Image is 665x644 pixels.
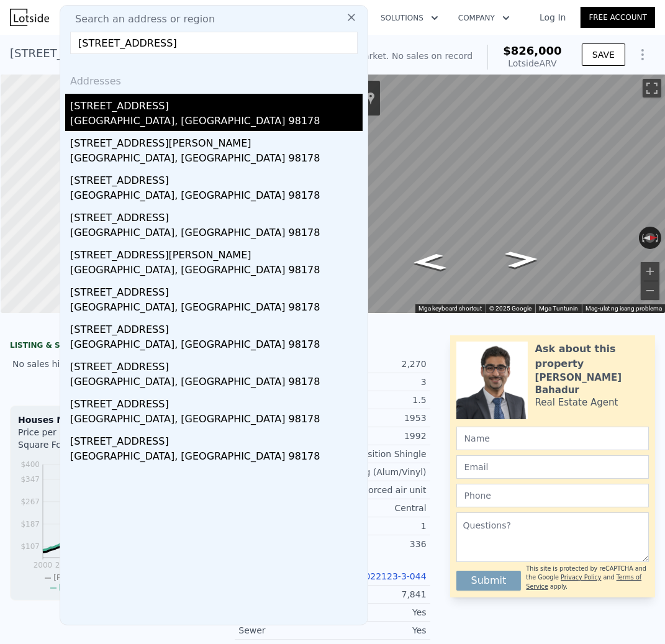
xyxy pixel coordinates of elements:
[70,337,363,355] div: [GEOGRAPHIC_DATA], [GEOGRAPHIC_DATA] 98178
[639,233,662,243] button: I-reset ang view
[10,340,205,353] div: LISTING & SALE HISTORY
[65,12,215,27] span: Search an address or region
[18,414,197,426] div: Houses Median Sale
[10,9,49,26] img: Lotside
[586,305,662,312] a: Mag-ulat ng isang problema
[332,484,426,496] div: Forced air unit
[70,412,363,429] div: [GEOGRAPHIC_DATA], [GEOGRAPHIC_DATA] 98178
[639,227,646,249] button: I-rotate pa-counterclockwise
[70,449,363,466] div: [GEOGRAPHIC_DATA], [GEOGRAPHIC_DATA] 98178
[641,262,659,281] button: Mag-zoom in
[526,574,641,589] a: Terms of Service
[535,396,618,409] div: Real Estate Agent
[418,304,482,313] button: Mga keyboard shortcut
[456,455,649,479] input: Email
[456,427,649,450] input: Name
[341,50,473,62] div: Off Market. No sales on record
[332,430,426,442] div: 1992
[456,484,649,507] input: Phone
[55,561,75,570] tspan: 2003
[398,250,460,274] path: Magpatimog, N Lexington St
[332,376,426,388] div: 3
[70,131,363,151] div: [STREET_ADDRESS][PERSON_NAME]
[526,565,649,591] div: This site is protected by reCAPTCHA and the Google and apply.
[20,475,40,484] tspan: $347
[238,624,332,637] div: Sewer
[525,11,581,24] a: Log In
[332,624,426,637] div: Yes
[655,227,662,249] button: I-rotate pa-clockwise
[332,448,426,460] div: Composition Shingle
[20,497,40,506] tspan: $267
[59,583,137,592] span: [GEOGRAPHIC_DATA]
[535,342,649,371] div: Ask about this property
[70,263,363,280] div: [GEOGRAPHIC_DATA], [GEOGRAPHIC_DATA] 98178
[70,392,363,412] div: [STREET_ADDRESS]
[70,225,363,243] div: [GEOGRAPHIC_DATA], [GEOGRAPHIC_DATA] 98178
[581,7,655,28] a: Free Account
[20,542,40,551] tspan: $107
[503,44,562,57] span: $826,000
[18,426,107,458] div: Price per Square Foot
[70,168,363,188] div: [STREET_ADDRESS]
[643,79,661,98] button: I-toggle ang fullscreen view
[332,412,426,424] div: 1953
[20,460,40,469] tspan: $400
[332,358,426,370] div: 2,270
[70,114,363,131] div: [GEOGRAPHIC_DATA], [GEOGRAPHIC_DATA] 98178
[535,371,649,396] div: [PERSON_NAME] Bahadur
[332,520,426,532] div: 1
[70,206,363,225] div: [STREET_ADDRESS]
[332,502,426,514] div: Central
[70,94,363,114] div: [STREET_ADDRESS]
[582,43,625,66] button: SAVE
[332,538,426,550] div: 336
[332,394,426,406] div: 1.5
[70,317,363,337] div: [STREET_ADDRESS]
[641,281,659,300] button: Mag-zoom out
[448,7,520,29] button: Company
[70,300,363,317] div: [GEOGRAPHIC_DATA], [GEOGRAPHIC_DATA] 98178
[503,57,562,70] div: Lotside ARV
[371,7,448,29] button: Solutions
[539,305,578,312] a: Mga Tuntunin (bubukas sa bagong tab)
[70,280,363,300] div: [STREET_ADDRESS]
[456,571,522,591] button: Submit
[53,573,130,582] span: [PERSON_NAME] Co.
[10,353,205,375] div: No sales history record for this property.
[364,571,426,581] a: 022123-3-044
[332,588,426,601] div: 7,841
[65,64,363,94] div: Addresses
[561,574,601,581] a: Privacy Policy
[70,429,363,449] div: [STREET_ADDRESS]
[10,45,235,62] div: [STREET_ADDRESS] , Tacoma , WA 98407
[489,305,532,312] span: © 2025 Google
[70,243,363,263] div: [STREET_ADDRESS][PERSON_NAME]
[332,606,426,619] div: Yes
[491,247,553,271] path: Magpahilaga, N Lexington St
[332,466,426,478] div: Siding (Alum/Vinyl)
[630,42,655,67] button: Show Options
[70,151,363,168] div: [GEOGRAPHIC_DATA], [GEOGRAPHIC_DATA] 98178
[366,91,375,105] a: Ipakita ang lokasyon sa mapa
[70,374,363,392] div: [GEOGRAPHIC_DATA], [GEOGRAPHIC_DATA] 98178
[70,355,363,374] div: [STREET_ADDRESS]
[34,561,53,570] tspan: 2000
[20,520,40,528] tspan: $187
[70,188,363,206] div: [GEOGRAPHIC_DATA], [GEOGRAPHIC_DATA] 98178
[70,32,358,54] input: Enter an address, city, region, neighborhood or zip code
